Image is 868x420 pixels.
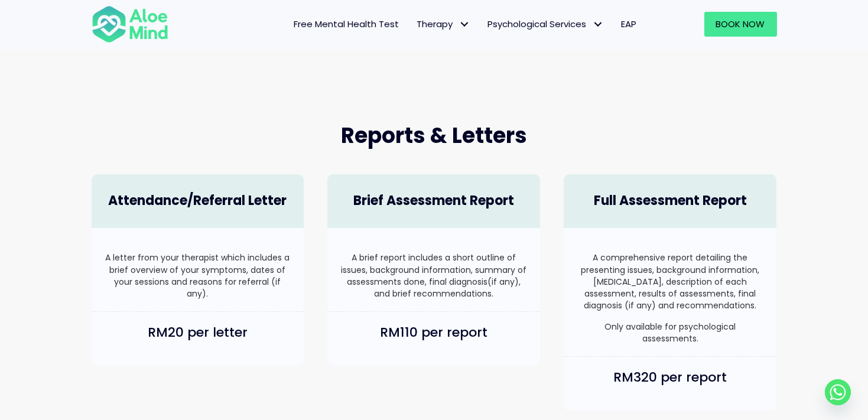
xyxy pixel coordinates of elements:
[622,18,637,30] span: EAP
[339,324,528,342] h4: RM110 per report
[294,18,399,30] span: Free Mental Health Test
[576,252,765,311] p: A comprehensive report detailing the presenting issues, background information, [MEDICAL_DATA], d...
[576,192,765,210] h4: Full Assessment Report
[576,321,765,345] p: Only available for psychological assessments.
[825,379,851,405] a: Whatsapp
[479,12,613,37] a: Psychological ServicesPsychological Services: submenu
[590,16,607,33] span: Psychological Services: submenu
[103,192,292,210] h4: Attendance/Referral Letter
[339,192,528,210] h4: Brief Assessment Report
[408,12,479,37] a: TherapyTherapy: submenu
[716,18,765,30] span: Book Now
[417,18,470,30] span: Therapy
[184,12,646,37] nav: Menu
[285,12,408,37] a: Free Mental Health Test
[92,5,168,44] img: Aloe mind Logo
[456,16,473,33] span: Therapy: submenu
[488,18,604,30] span: Psychological Services
[103,252,292,299] p: A letter from your therapist which includes a brief overview of your symptoms, dates of your sess...
[704,12,777,37] a: Book Now
[613,12,646,37] a: EAP
[339,252,528,299] p: A brief report includes a short outline of issues, background information, summary of assessments...
[341,121,527,151] span: Reports & Letters
[103,324,292,342] h4: RM20 per letter
[576,369,765,387] h4: RM320 per report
